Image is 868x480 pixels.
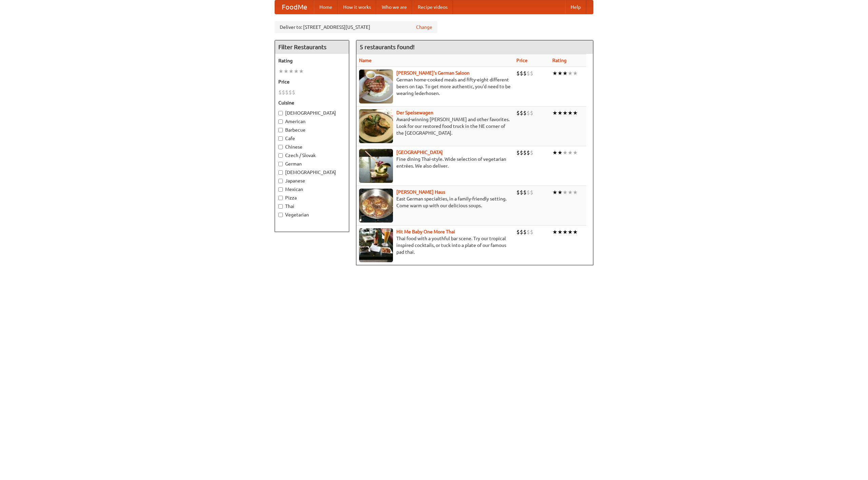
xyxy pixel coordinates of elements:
[573,228,578,236] li: ★
[573,109,578,117] li: ★
[278,136,283,141] input: Cafe
[278,204,283,209] input: Thai
[338,0,376,14] a: How it works
[563,228,568,236] li: ★
[527,109,530,117] li: $
[292,89,295,96] li: $
[278,111,283,115] input: [DEMOGRAPHIC_DATA]
[557,189,563,196] li: ★
[520,70,523,77] li: $
[359,58,372,63] a: Name
[360,44,415,50] ng-pluralize: 5 restaurants found!
[359,156,511,169] p: Fine dining Thai-style. Wide selection of vegetarian entrées. We also deliver.
[278,78,346,85] h5: Price
[563,70,568,77] li: ★
[530,228,533,236] li: $
[516,189,520,196] li: $
[396,150,443,155] a: [GEOGRAPHIC_DATA]
[278,128,283,132] input: Barbecue
[278,179,283,183] input: Japanese
[412,0,453,14] a: Recipe videos
[278,211,346,218] label: Vegetarian
[552,189,557,196] li: ★
[278,162,283,166] input: German
[523,228,527,236] li: $
[557,228,563,236] li: ★
[289,68,294,75] li: ★
[396,189,445,195] a: [PERSON_NAME] Haus
[278,57,346,64] h5: Rating
[359,195,511,209] p: East German specialties, in a family-friendly setting. Come warm up with our delicious soups.
[416,24,432,31] a: Change
[278,119,283,124] input: American
[520,109,523,117] li: $
[359,76,511,97] p: German home-cooked meals and fifty-eight different beers on tap. To get more authentic, you'd nee...
[523,189,527,196] li: $
[282,89,285,96] li: $
[527,189,530,196] li: $
[396,229,455,234] a: Hit Me Baby One More Thai
[278,152,346,159] label: Czech / Slovak
[289,89,292,96] li: $
[278,89,282,96] li: $
[552,228,557,236] li: ★
[285,89,289,96] li: $
[278,127,346,133] label: Barbecue
[568,70,573,77] li: ★
[396,110,433,115] b: Der Speisewagen
[520,228,523,236] li: $
[278,145,283,149] input: Chinese
[359,149,393,183] img: satay.jpg
[557,70,563,77] li: ★
[527,70,530,77] li: $
[359,189,393,223] img: kohlhaus.jpg
[516,109,520,117] li: $
[530,109,533,117] li: $
[278,118,346,125] label: American
[523,109,527,117] li: $
[527,149,530,156] li: $
[552,149,557,156] li: ★
[520,149,523,156] li: $
[552,58,567,63] a: Rating
[396,70,470,76] a: [PERSON_NAME]'s German Saloon
[552,70,557,77] li: ★
[568,109,573,117] li: ★
[283,68,289,75] li: ★
[516,228,520,236] li: $
[278,186,346,193] label: Mexican
[359,70,393,103] img: esthers.jpg
[516,70,520,77] li: $
[563,109,568,117] li: ★
[278,196,283,200] input: Pizza
[568,149,573,156] li: ★
[530,189,533,196] li: $
[568,228,573,236] li: ★
[520,189,523,196] li: $
[557,109,563,117] li: ★
[563,149,568,156] li: ★
[530,70,533,77] li: $
[299,68,304,75] li: ★
[275,21,437,33] div: Deliver to: [STREET_ADDRESS][US_STATE]
[516,58,528,63] a: Price
[573,149,578,156] li: ★
[565,0,586,14] a: Help
[278,160,346,167] label: German
[573,70,578,77] li: ★
[359,109,393,143] img: speisewagen.jpg
[523,70,527,77] li: $
[278,213,283,217] input: Vegetarian
[359,228,393,262] img: babythai.jpg
[359,116,511,136] p: Award-winning [PERSON_NAME] and other favorites. Look for our restored food truck in the NE corne...
[530,149,533,156] li: $
[278,143,346,150] label: Chinese
[278,203,346,210] label: Thai
[557,149,563,156] li: ★
[278,194,346,201] label: Pizza
[516,149,520,156] li: $
[568,189,573,196] li: ★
